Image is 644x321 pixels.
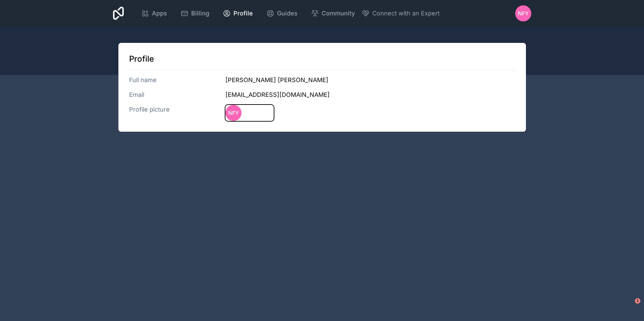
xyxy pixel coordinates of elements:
[261,6,303,21] a: Guides
[277,9,298,18] span: Guides
[129,90,226,100] h3: Email
[225,90,515,100] h3: [EMAIL_ADDRESS][DOMAIN_NAME]
[191,9,209,18] span: Billing
[322,9,355,18] span: Community
[129,54,515,64] h1: Profile
[129,105,226,121] h3: Profile picture
[228,109,239,117] span: NFY
[225,75,515,85] h3: [PERSON_NAME] [PERSON_NAME]
[621,298,637,314] iframe: Intercom live chat
[372,9,440,18] span: Connect with an Expert
[635,298,640,304] span: 1
[306,6,360,21] a: Community
[217,6,258,21] a: Profile
[362,9,440,18] button: Connect with an Expert
[136,6,172,21] a: Apps
[233,9,253,18] span: Profile
[129,75,226,85] h3: Full name
[518,9,529,17] span: NFY
[152,9,167,18] span: Apps
[175,6,215,21] a: Billing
